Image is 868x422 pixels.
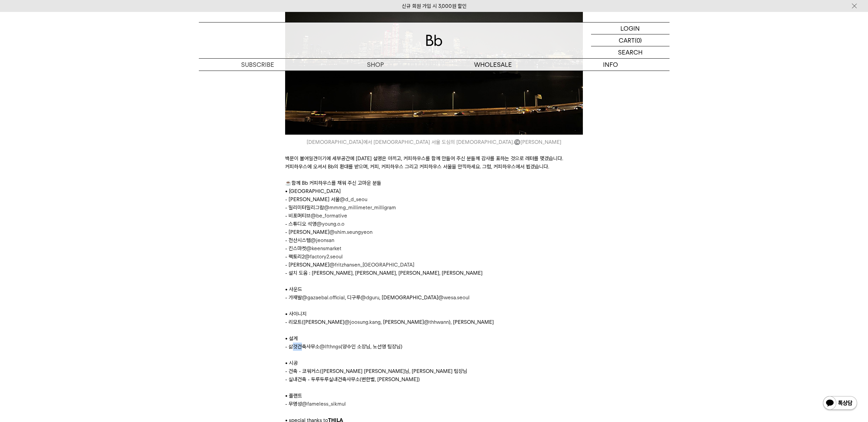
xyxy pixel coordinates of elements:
[514,139,520,145] span: ©️
[285,310,583,318] p: • 사이니지
[285,367,583,375] p: - 건축 - 코워커스([PERSON_NAME] [PERSON_NAME]님, [PERSON_NAME] 팀장님
[285,400,583,408] p: - 무명성
[311,213,347,219] a: @be_formative
[635,34,642,46] p: (0)
[285,392,583,400] p: • 플랜트
[285,228,583,236] p: - [PERSON_NAME]
[285,236,583,244] p: - 전산시스템
[285,359,583,367] p: • 시공
[285,285,583,293] p: • 사운드
[285,375,583,383] p: - 실내건축 - 두루두루실내건축사무소(변한별, [PERSON_NAME])
[311,237,334,243] a: @jeonsan
[424,319,449,325] a: @thhwann
[822,395,858,412] img: 카카오톡 채널 1:1 채팅 버튼
[305,254,343,260] a: @factory2.seoul
[302,401,346,407] a: @fameless_sikmul
[324,205,396,211] a: @mmmg_millimeter_milligram
[285,220,583,228] p: - 스튜디오 석영
[591,22,670,34] a: LOGIN
[434,59,552,71] p: WHOLESALE
[285,269,583,277] p: - 설치 도움 : [PERSON_NAME], [PERSON_NAME], [PERSON_NAME], [PERSON_NAME]
[285,195,583,204] p: - [PERSON_NAME] 서울
[317,59,434,71] a: SHOP
[285,204,583,212] p: - 밀리미터밀리그람
[552,59,670,71] p: INFO
[285,318,583,326] p: - 리모트([PERSON_NAME] , [PERSON_NAME] ), [PERSON_NAME]
[619,34,635,46] p: CART
[361,295,379,301] a: @dguru
[340,196,367,202] a: @d_d_seou
[285,187,583,195] p: • [GEOGRAPHIC_DATA]
[591,34,670,46] a: CART (0)
[285,244,583,253] p: - 킨스마켓
[620,22,640,34] p: LOGIN
[320,344,341,350] a: @lfthngs
[306,245,341,252] a: @keensmarket
[317,221,344,227] a: @young.o.o
[329,229,372,235] a: @shim.seungyeon
[285,343,583,351] p: - 삶것건축사무소 (양수인 소장님, 노선영 팀장님)
[438,295,470,301] a: @wesa.seoul
[285,154,583,171] p: 백문이 불여일견이기에 세부공간에 [DATE] 설명은 아끼고, 커피하우스를 함께 만들어 주신 분들께 감사를 표하는 것으로 레터를 맺겠습니다. 커피하우스에 오셔서 Bb의 환대를 ...
[285,253,583,261] p: - 팩토리2
[199,59,317,71] a: SUBSCRIBE
[285,293,583,302] p: - 가재발 , 디구루 , [DEMOGRAPHIC_DATA]
[285,334,583,343] p: • 설계
[285,261,583,269] p: - [PERSON_NAME]
[344,319,381,325] a: @joosung.kang
[618,46,643,58] p: SEARCH
[285,179,583,187] p: ☕함께 Bb 커피하우스를 채워 주신 고마운 분들
[329,262,414,268] a: @fritzhansen_[GEOGRAPHIC_DATA]
[426,35,442,46] img: 로고
[302,295,345,301] a: @gazaebal.official
[285,138,583,146] i: [DEMOGRAPHIC_DATA]에서 [DEMOGRAPHIC_DATA] 서울 도심의 [DEMOGRAPHIC_DATA]. [PERSON_NAME]
[402,3,467,9] a: 신규 회원 가입 시 3,000원 할인
[285,212,583,220] p: - 비포머티브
